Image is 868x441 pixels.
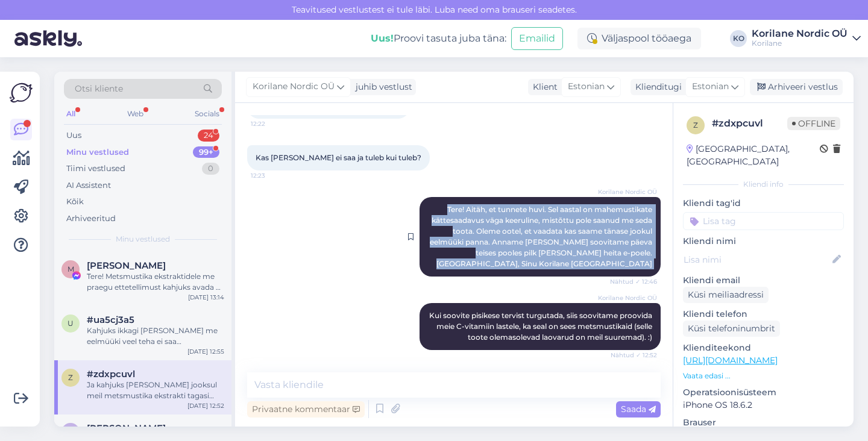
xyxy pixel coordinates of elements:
[683,212,844,230] input: Lisa tag
[511,27,563,50] button: Emailid
[64,106,78,122] div: All
[125,106,146,122] div: Web
[66,196,84,208] div: Kõik
[752,39,848,48] div: Korilane
[198,130,219,142] div: 24
[87,260,166,271] span: Monika Hamadeh
[192,106,222,122] div: Socials
[430,205,654,268] span: Tere! Aitäh, et tunnete huvi. Sel aastal on mahemustikate kättesaadavus väga keeruline, mistõttu ...
[68,319,74,328] span: u
[730,30,747,47] div: KO
[752,29,861,48] a: Korilane Nordic OÜKorilane
[621,404,656,414] span: Saada
[568,80,605,93] span: Estonian
[683,235,844,248] p: Kliendi nimi
[683,355,778,366] a: [URL][DOMAIN_NAME]
[251,171,296,180] span: 12:23
[683,197,844,210] p: Kliendi tag'id
[598,293,657,302] span: Korilane Nordic OÜ
[598,187,657,196] span: Korilane Nordic OÜ
[251,119,296,128] span: 12:22
[66,163,125,175] div: Tiimi vestlused
[247,401,365,418] div: Privaatne kommentaar
[187,401,224,410] div: [DATE] 12:52
[87,423,166,434] span: Gertu T
[752,29,848,39] div: Korilane Nordic OÜ
[256,153,421,162] span: Kas [PERSON_NAME] ei saa ja tuleb kui tuleb?
[787,117,840,130] span: Offline
[187,347,224,356] div: [DATE] 12:55
[610,277,657,286] span: Nähtud ✓ 12:46
[429,311,654,342] span: Kui soovite pisikese tervist turgutada, siis soovitame proovida meie C-vitamiin lastele, ka seal ...
[87,369,135,380] span: #zdxpcuvl
[683,287,769,303] div: Küsi meiliaadressi
[188,293,224,302] div: [DATE] 13:14
[692,80,729,93] span: Estonian
[631,81,682,93] div: Klienditugi
[193,146,219,158] div: 99+
[116,234,170,245] span: Minu vestlused
[683,371,844,381] p: Vaata edasi ...
[693,120,698,130] span: z
[351,81,412,93] div: juhib vestlust
[87,271,224,293] div: Tere! Metsmustika ekstraktidele me praegu ettetellimust kahjuks avada ei saa, sest teeme seda ain...
[683,179,844,190] div: Kliendi info
[611,351,657,360] span: Nähtud ✓ 12:52
[202,163,219,175] div: 0
[683,321,780,337] div: Küsi telefoninumbrit
[66,130,81,142] div: Uus
[750,79,843,95] div: Arhiveeri vestlus
[75,83,123,95] span: Otsi kliente
[577,28,701,49] div: Väljaspool tööaega
[68,264,74,274] span: M
[684,253,830,266] input: Lisa nimi
[683,274,844,287] p: Kliendi email
[66,213,116,225] div: Arhiveeritud
[87,380,224,401] div: Ja kahjuks [PERSON_NAME] jooksul meil metsmustika ekstrakti tagasi müüki [PERSON_NAME].
[66,180,111,192] div: AI Assistent
[687,143,820,168] div: [GEOGRAPHIC_DATA], [GEOGRAPHIC_DATA]
[683,416,844,429] p: Brauser
[87,314,134,325] span: #ua5cj3a5
[712,116,787,131] div: # zdxpcuvl
[66,146,129,158] div: Minu vestlused
[68,373,73,382] span: z
[10,81,33,104] img: Askly Logo
[253,80,335,93] span: Korilane Nordic OÜ
[371,31,506,46] div: Proovi tasuta juba täna:
[683,342,844,354] p: Klienditeekond
[683,308,844,321] p: Kliendi telefon
[371,33,394,44] b: Uus!
[683,399,844,411] p: iPhone OS 18.6.2
[528,81,558,93] div: Klient
[683,386,844,399] p: Operatsioonisüsteem
[87,325,224,347] div: Kahjuks ikkagi [PERSON_NAME] me eelmüüki veel teha ei saa metsmustika ekstraktile, aga kindlasti ...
